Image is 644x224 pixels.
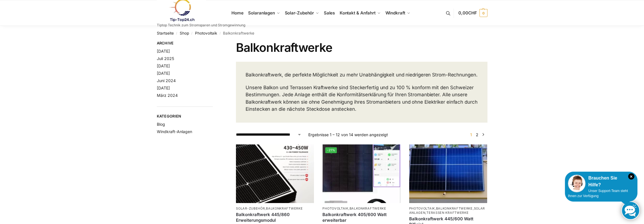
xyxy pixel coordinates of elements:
a: → [481,132,485,138]
span: 0,00 [458,10,477,16]
p: Ergebnisse 1 – 12 von 14 werden angezeigt [308,132,388,138]
a: Solar-Zubehör [282,0,321,26]
span: 0 [480,9,487,17]
a: 0,00CHF 0 [458,5,487,22]
span: Kategorien [157,114,213,119]
span: Kontakt & Anfahrt [340,10,376,16]
span: Windkraft [385,10,405,16]
span: Archive [157,40,213,46]
img: Solaranlage für den kleinen Balkon [409,144,487,203]
span: / [174,31,180,36]
span: CHF [468,10,477,16]
a: Juli 2025 [157,56,174,61]
a: Balkonkraftwerke [436,206,473,210]
span: Seite 1 [469,132,473,137]
a: Shop [180,31,189,35]
a: Kontakt & Anfahrt [337,0,383,26]
a: [DATE] [157,49,170,54]
a: Solar-Zubehör [236,206,265,210]
a: Balkonkraftwerk 405/600 Watt erweiterbar [322,212,400,223]
p: Unsere Balkon und Terrassen Kraftwerke sind Steckerfertig und zu 100 % konform mit den Schweizer ... [246,84,478,113]
a: [DATE] [157,63,170,68]
a: Windkraft-Anlagen [157,129,192,134]
i: Schließen [628,173,634,180]
div: Brauchen Sie Hilfe? [568,175,634,188]
a: [DATE] [157,71,170,76]
nav: Produkt-Seitennummerierung [467,132,487,138]
a: Solaranlagen [409,206,485,215]
a: Startseite [157,31,174,35]
a: Photovoltaik [322,206,348,210]
span: Unser Support-Team steht Ihnen zur Verfügung [568,189,628,198]
a: Juni 2024 [157,78,176,83]
p: , [322,206,400,211]
img: Steckerfertig Plug & Play mit 410 Watt [322,144,400,203]
a: Windkraft [383,0,413,26]
a: Blog [157,122,165,127]
a: Sales [321,0,337,26]
nav: Breadcrumb [157,26,487,40]
span: Sales [324,10,335,16]
span: / [189,31,195,36]
a: -21%Steckerfertig Plug & Play mit 410 Watt [322,144,400,203]
a: Balkonkraftwerk 445/860 Erweiterungsmodul [236,212,314,223]
a: Seite 2 [474,132,480,137]
a: Terassen Kraftwerke [426,211,469,215]
button: Close filters [213,41,216,47]
a: [DATE] [157,86,170,90]
a: Solaranlagen [246,0,282,26]
p: Balkonkraftwerk, die perfekte Möglichkeit zu mehr Unabhängigkeit und niedrigeren Strom-Rechnungen. [246,71,478,79]
a: Balkonkraftwerke [350,206,386,210]
p: , [236,206,314,211]
img: Customer service [568,175,586,192]
a: Balkonkraftwerke [266,206,303,210]
p: Tiptop Technik zum Stromsparen und Stromgewinnung [157,24,245,27]
a: März 2024 [157,93,178,98]
select: Shop-Reihenfolge [236,132,302,138]
img: Balkonkraftwerk 445/860 Erweiterungsmodul [236,144,314,203]
h1: Balkonkraftwerke [236,40,487,55]
p: , , , [409,206,487,215]
span: / [217,31,223,36]
a: Photovoltaik [409,206,435,210]
span: Solar-Zubehör [285,10,314,16]
a: Photovoltaik [195,31,217,35]
span: Solaranlagen [248,10,275,16]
